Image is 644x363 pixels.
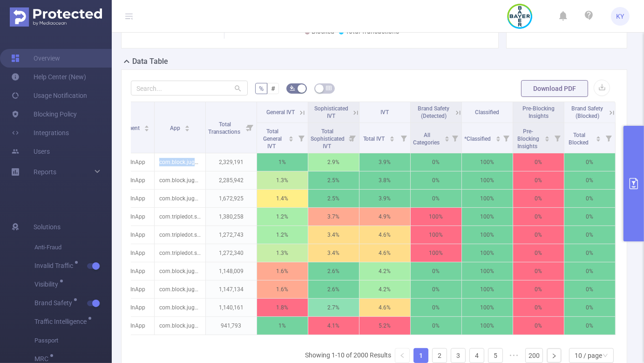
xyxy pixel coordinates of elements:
[462,171,513,189] p: 100%
[170,125,182,131] span: App
[155,190,205,207] p: com.block.juggle
[551,123,564,153] i: Filter menu
[617,7,624,26] span: KY
[390,135,395,137] i: icon: caret-up
[495,138,501,141] i: icon: caret-down
[326,85,332,91] i: icon: table
[34,318,90,325] span: Traffic Intelligence
[513,208,564,226] p: 0%
[206,190,257,207] p: 1,672,925
[155,317,205,335] p: com.block.juggle
[359,317,410,335] p: 5.2%
[359,171,410,189] p: 3.8%
[308,153,359,171] p: 2.9%
[475,109,500,116] span: Classified
[488,349,502,363] a: 5
[155,153,205,171] p: com.block.juggle
[411,153,461,171] p: 0%
[596,138,601,141] i: icon: caret-down
[444,135,450,140] div: Sort
[513,317,564,335] p: 0%
[411,226,461,244] p: 100%
[155,244,205,262] p: com.tripledot.solitaire
[34,163,56,181] a: Reports
[206,226,257,244] p: 1,272,743
[257,153,308,171] p: 1%
[346,123,359,153] i: Filter menu
[206,244,257,262] p: 1,272,340
[34,218,61,236] span: Solutions
[308,190,359,207] p: 2.5%
[545,135,550,137] i: icon: caret-up
[462,226,513,244] p: 100%
[596,135,601,140] div: Sort
[206,208,257,226] p: 1,380,258
[184,124,190,130] div: Sort
[144,124,149,127] i: icon: caret-up
[513,281,564,298] p: 0%
[257,208,308,226] p: 1.2%
[206,299,257,316] p: 1,140,161
[513,262,564,280] p: 0%
[359,190,410,207] p: 3.9%
[564,226,615,244] p: 0%
[131,81,248,96] input: Search...
[462,262,513,280] p: 100%
[411,244,461,262] p: 100%
[451,349,465,363] a: 3
[602,123,615,153] i: Filter menu
[469,348,484,363] li: 4
[257,171,308,189] p: 1.3%
[155,208,205,226] p: com.tripledot.solitaire
[390,138,395,141] i: icon: caret-down
[395,348,410,363] li: Previous Page
[308,244,359,262] p: 3.4%
[308,299,359,316] p: 2.7%
[363,136,386,142] span: Total IVT
[433,349,447,363] a: 2
[266,109,295,116] span: General IVT
[263,128,282,150] span: Total General IVT
[397,123,410,153] i: Filter menu
[462,244,513,262] p: 100%
[411,190,461,207] p: 0%
[305,348,391,363] li: Showing 1-10 of 2000 Results
[451,348,466,363] li: 3
[206,281,257,298] p: 1,147,134
[564,281,615,298] p: 0%
[359,153,410,171] p: 3.9%
[144,128,149,130] i: icon: caret-down
[257,317,308,335] p: 1%
[544,135,550,140] div: Sort
[257,244,308,262] p: 1.3%
[464,136,492,142] span: *Classified
[551,353,557,359] i: icon: right
[206,317,257,335] p: 941,793
[495,135,501,137] i: icon: caret-up
[513,299,564,316] p: 0%
[411,281,461,298] p: 0%
[547,348,562,363] li: Next Page
[155,281,205,298] p: com.block.juggle
[564,190,615,207] p: 0%
[418,105,450,119] span: Brand Safety (Detected)
[34,168,56,176] span: Reports
[381,109,389,116] span: IVT
[11,68,86,86] a: Help Center (New)
[462,299,513,316] p: 100%
[308,317,359,335] p: 4.1%
[462,317,513,335] p: 100%
[308,226,359,244] p: 3.4%
[359,226,410,244] p: 4.6%
[564,153,615,171] p: 0%
[411,171,461,189] p: 0%
[517,128,539,150] span: Pre-Blocking Insights
[462,190,513,207] p: 100%
[206,262,257,280] p: 1,148,009
[11,105,77,123] a: Blocking Policy
[513,190,564,207] p: 0%
[11,49,60,68] a: Overview
[414,348,428,363] li: 1
[155,299,205,316] p: com.block.juggle
[513,244,564,262] p: 0%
